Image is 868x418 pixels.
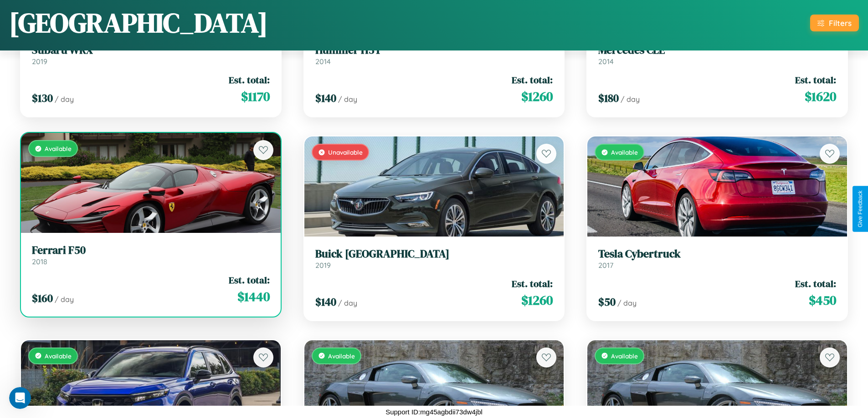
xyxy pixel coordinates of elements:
[512,277,553,290] span: Est. total:
[241,87,270,106] span: $ 1170
[229,273,270,287] span: Est. total:
[55,295,74,304] span: / day
[598,91,619,106] span: $ 180
[32,244,270,266] a: Ferrari F502018
[32,291,53,306] span: $ 160
[338,95,357,104] span: / day
[385,406,483,418] p: Support ID: mg45agbdii73dw4jbl
[315,294,336,309] span: $ 140
[32,257,47,266] span: 2018
[611,148,638,156] span: Available
[598,261,613,270] span: 2017
[315,44,553,66] a: Hummer H3T2014
[598,247,836,261] h3: Tesla Cybertruck
[598,247,836,270] a: Tesla Cybertruck2017
[32,57,47,66] span: 2019
[315,44,553,57] h3: Hummer H3T
[45,145,72,152] span: Available
[617,298,637,307] span: / day
[315,91,336,106] span: $ 140
[55,95,74,104] span: / day
[32,244,270,257] h3: Ferrari F50
[829,18,852,28] div: Filters
[315,247,553,261] h3: Buick [GEOGRAPHIC_DATA]
[857,191,863,227] div: Give Feedback
[512,73,553,86] span: Est. total:
[315,57,331,66] span: 2014
[32,91,53,106] span: $ 130
[795,73,836,86] span: Est. total:
[328,352,355,360] span: Available
[45,352,72,360] span: Available
[598,57,614,66] span: 2014
[611,352,638,360] span: Available
[805,87,836,106] span: $ 1620
[315,261,331,270] span: 2019
[621,95,640,104] span: / day
[598,44,836,66] a: Mercedes CLE2014
[9,4,268,41] h1: [GEOGRAPHIC_DATA]
[795,277,836,290] span: Est. total:
[315,247,553,270] a: Buick [GEOGRAPHIC_DATA]2019
[237,287,270,306] span: $ 1440
[598,44,836,57] h3: Mercedes CLE
[9,387,31,409] iframe: Intercom live chat
[598,294,616,309] span: $ 50
[229,73,270,86] span: Est. total:
[521,291,553,309] span: $ 1260
[809,291,836,309] span: $ 450
[338,298,357,307] span: / day
[810,15,859,31] button: Filters
[328,148,363,156] span: Unavailable
[32,44,270,57] h3: Subaru WRX
[521,87,553,106] span: $ 1260
[32,44,270,66] a: Subaru WRX2019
